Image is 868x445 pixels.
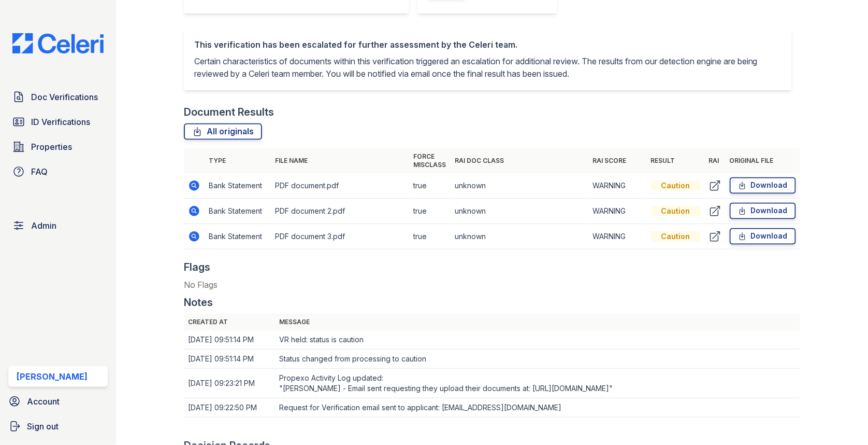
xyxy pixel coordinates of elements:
th: Type [205,148,271,173]
div: Flags [184,260,210,274]
div: Caution [651,206,701,216]
a: Account [4,391,112,412]
a: Download [730,203,796,219]
td: PDF document 2.pdf [271,199,409,224]
td: PDF document.pdf [271,173,409,199]
td: unknown [451,224,589,249]
div: Document Results [184,105,274,119]
div: Caution [651,180,701,191]
div: Notes [184,295,213,310]
td: Propexo Activity Log updated: "[PERSON_NAME] - Email sent requesting they upload their documents ... [275,369,800,398]
span: Admin [31,219,56,232]
td: [DATE] 09:51:14 PM [184,350,275,369]
a: All originals [184,123,262,140]
th: File name [271,148,409,173]
td: unknown [451,173,589,199]
a: Admin [8,215,108,236]
th: Created at [184,314,275,330]
p: Certain characteristics of documents within this verification triggered an escalation for additio... [194,55,782,80]
th: Message [275,314,800,330]
td: [DATE] 09:51:14 PM [184,330,275,350]
a: ID Verifications [8,112,108,132]
td: Bank Statement [205,173,271,199]
span: Account [27,395,60,408]
span: Properties [31,141,72,153]
td: Status changed from processing to caution [275,350,800,369]
th: RAI Doc Class [451,148,589,173]
span: Doc Verifications [31,91,98,103]
th: Original file [726,148,800,173]
td: PDF document 3.pdf [271,224,409,249]
span: ID Verifications [31,116,90,128]
th: Result [647,148,705,173]
div: Caution [651,231,701,242]
td: WARNING [589,173,647,199]
a: Doc Verifications [8,87,108,107]
img: CE_Logo_Blue-a8612792a0a2168367f1c8372b55b34899dd931a85d93a1a3d3e32e68fde9ad4.png [4,33,112,53]
span: FAQ [31,165,48,178]
td: WARNING [589,199,647,224]
a: FAQ [8,161,108,182]
a: Download [730,228,796,245]
td: WARNING [589,224,647,249]
div: [PERSON_NAME] [17,370,88,383]
div: No Flags [184,279,800,295]
a: Sign out [4,416,112,437]
td: true [409,199,451,224]
td: [DATE] 09:22:50 PM [184,398,275,418]
a: Properties [8,136,108,157]
td: unknown [451,199,589,224]
td: true [409,224,451,249]
div: This verification has been escalated for further assessment by the Celeri team. [194,38,782,51]
td: Bank Statement [205,199,271,224]
th: Force misclass [409,148,451,173]
td: [DATE] 09:23:21 PM [184,369,275,398]
th: RAI Score [589,148,647,173]
span: Sign out [27,420,59,433]
a: Download [730,177,796,194]
td: Request for Verification email sent to applicant: [EMAIL_ADDRESS][DOMAIN_NAME] [275,398,800,418]
td: Bank Statement [205,224,271,249]
th: RAI [705,148,726,173]
td: VR held: status is caution [275,330,800,350]
td: true [409,173,451,199]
